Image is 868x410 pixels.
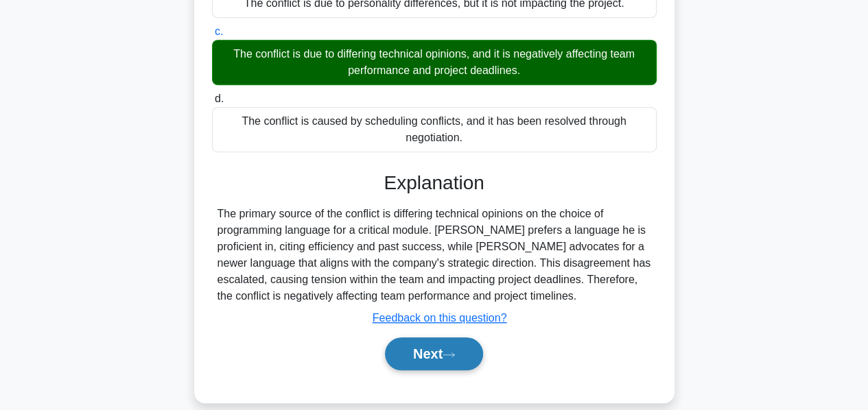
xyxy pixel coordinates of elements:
[215,25,223,37] span: c.
[215,93,224,104] span: d.
[212,40,657,85] div: The conflict is due to differing technical opinions, and it is negatively affecting team performa...
[385,337,483,370] button: Next
[218,206,651,304] div: The primary source of the conflict is differing technical opinions on the choice of programming l...
[220,171,648,195] h3: Explanation
[212,107,657,152] div: The conflict is caused by scheduling conflicts, and it has been resolved through negotiation.
[373,312,507,324] a: Feedback on this question?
